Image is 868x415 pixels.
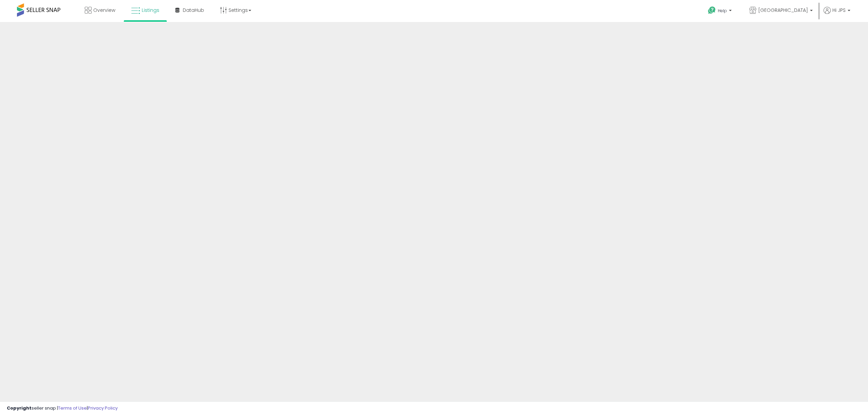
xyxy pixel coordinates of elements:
[142,7,159,14] span: Listings
[93,7,115,14] span: Overview
[183,7,204,14] span: DataHub
[758,7,808,14] span: [GEOGRAPHIC_DATA]
[708,6,716,15] i: Get Help
[824,7,850,22] a: Hi JPS
[718,8,727,14] span: Help
[703,1,738,22] a: Help
[832,7,846,14] span: Hi JPS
